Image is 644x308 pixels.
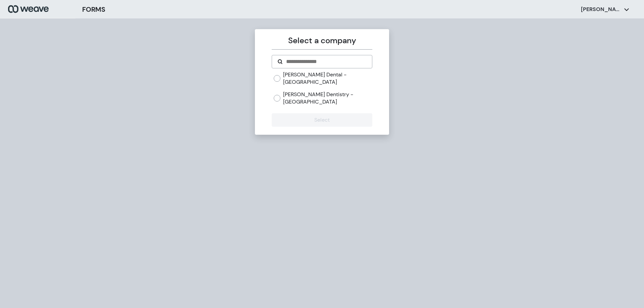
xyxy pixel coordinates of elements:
label: [PERSON_NAME] Dental - [GEOGRAPHIC_DATA] [283,71,372,85]
h3: FORMS [82,4,105,14]
label: [PERSON_NAME] Dentistry - [GEOGRAPHIC_DATA] [283,91,372,105]
p: [PERSON_NAME] [581,6,621,13]
input: Search [285,58,366,66]
button: Select [272,113,372,127]
p: Select a company [272,35,372,47]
